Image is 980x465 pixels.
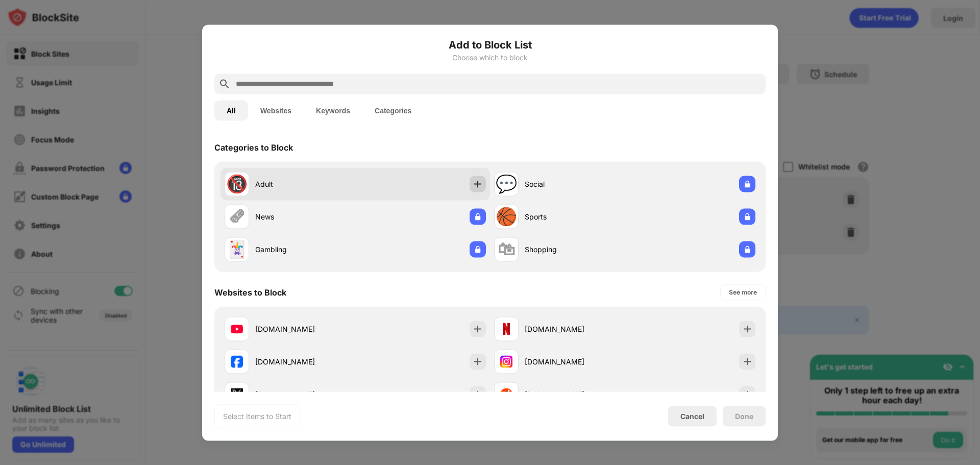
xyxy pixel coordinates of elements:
div: [DOMAIN_NAME] [525,356,625,367]
div: Choose which to block [214,53,766,61]
img: favicons [500,323,512,335]
div: 🔞 [226,174,248,194]
div: 🃏 [226,239,248,260]
img: favicons [231,388,243,400]
div: [DOMAIN_NAME] [255,389,355,400]
div: 💬 [496,174,517,194]
img: favicons [500,355,512,368]
button: Keywords [304,100,362,120]
h6: Add to Block List [214,37,766,52]
button: All [214,100,248,120]
div: 🏀 [496,206,517,227]
div: [DOMAIN_NAME] [255,324,355,334]
div: Adult [255,179,355,189]
div: [DOMAIN_NAME] [255,356,355,367]
img: favicons [231,323,243,335]
img: favicons [231,355,243,368]
div: Select Items to Start [223,411,291,421]
div: Done [735,412,753,420]
img: search.svg [218,78,231,90]
div: Websites to Block [214,287,286,297]
div: News [255,211,355,222]
div: [DOMAIN_NAME] [525,324,625,334]
div: Shopping [525,244,625,255]
div: See more [729,287,757,297]
button: Websites [248,100,304,120]
div: Categories to Block [214,142,293,152]
div: Gambling [255,244,355,255]
div: Sports [525,211,625,222]
div: 🗞 [228,206,246,227]
div: [DOMAIN_NAME] [525,389,625,400]
button: Categories [362,100,424,120]
div: Social [525,179,625,189]
img: favicons [500,388,512,400]
div: Cancel [680,412,704,421]
div: 🛍 [498,239,515,260]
